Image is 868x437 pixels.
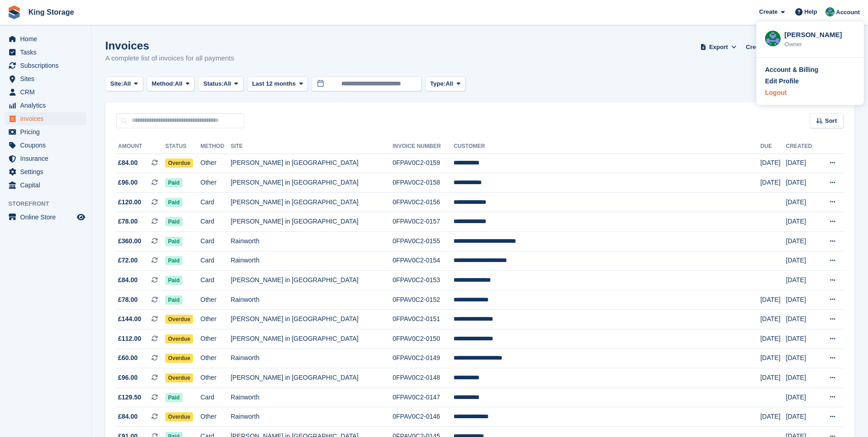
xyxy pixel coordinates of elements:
td: Other [200,329,231,349]
th: Due [760,139,786,154]
span: Settings [20,165,75,178]
a: menu [5,139,86,152]
span: £72.00 [118,256,138,265]
td: Rainworth [231,388,393,407]
td: [DATE] [786,310,819,329]
span: All [175,79,183,88]
span: £96.00 [118,373,138,382]
td: [PERSON_NAME] in [GEOGRAPHIC_DATA] [231,192,393,212]
span: £84.00 [118,158,138,168]
a: menu [5,46,86,59]
td: [DATE] [786,153,819,173]
th: Customer [453,139,760,154]
span: Sites [20,72,75,85]
td: [DATE] [786,388,819,407]
td: 0FPAV0C2-0146 [393,407,453,427]
div: Edit Profile [765,76,799,86]
span: £129.50 [118,393,141,402]
span: Paid [165,198,182,207]
span: £60.00 [118,353,138,363]
td: Other [200,349,231,368]
span: Overdue [165,334,193,344]
a: menu [5,179,86,191]
a: menu [5,211,86,224]
span: Overdue [165,315,193,324]
span: Paid [165,217,182,226]
td: [PERSON_NAME] in [GEOGRAPHIC_DATA] [231,173,393,193]
td: 0FPAV0C2-0158 [393,173,453,193]
span: Paid [165,178,182,187]
td: Other [200,290,231,310]
span: £84.00 [118,412,138,421]
span: CRM [20,86,75,98]
a: menu [5,126,86,138]
td: [DATE] [786,232,819,251]
td: [DATE] [760,349,786,368]
span: Create [759,7,777,16]
h1: Invoices [105,39,234,52]
a: menu [5,86,86,98]
span: Method: [152,79,175,88]
td: [PERSON_NAME] in [GEOGRAPHIC_DATA] [231,310,393,329]
td: Rainworth [231,232,393,251]
span: £96.00 [118,178,138,187]
td: [DATE] [786,192,819,212]
span: £112.00 [118,334,141,344]
span: Site: [110,79,123,88]
span: Export [709,43,728,52]
span: Storefront [8,199,91,208]
td: Card [200,192,231,212]
td: [DATE] [786,290,819,310]
img: stora-icon-8386f47178a22dfd0bd8f6a31ec36ba5ce8667c1dd55bd0f319d3a0aa187defe.svg [7,5,21,19]
td: [DATE] [760,290,786,310]
span: £78.00 [118,217,138,226]
span: Capital [20,179,75,191]
span: £84.00 [118,275,138,285]
button: Method: All [147,76,195,92]
button: Status: All [198,76,243,92]
td: Rainworth [231,349,393,368]
td: Other [200,407,231,427]
a: menu [5,59,86,72]
span: Subscriptions [20,59,75,72]
span: Type: [430,79,446,88]
a: Credit Notes [742,39,785,55]
td: Card [200,271,231,290]
th: Amount [116,139,165,154]
td: [DATE] [786,368,819,388]
td: [DATE] [786,173,819,193]
td: [DATE] [760,173,786,193]
td: [DATE] [760,407,786,427]
td: [DATE] [760,310,786,329]
td: Rainworth [231,251,393,271]
span: All [224,79,232,88]
a: Account & Billing [765,65,855,75]
th: Invoice Number [393,139,453,154]
span: Insurance [20,152,75,165]
td: Other [200,173,231,193]
td: 0FPAV0C2-0157 [393,212,453,232]
td: [DATE] [786,212,819,232]
td: [PERSON_NAME] in [GEOGRAPHIC_DATA] [231,329,393,349]
span: Home [20,33,75,45]
td: [PERSON_NAME] in [GEOGRAPHIC_DATA] [231,153,393,173]
td: Card [200,232,231,251]
td: Other [200,153,231,173]
td: [DATE] [786,251,819,271]
a: King Storage [25,5,78,20]
td: 0FPAV0C2-0155 [393,232,453,251]
p: A complete list of invoices for all payments [105,53,234,64]
span: All [446,79,453,88]
span: Coupons [20,139,75,152]
span: Last 12 months [252,79,296,88]
td: Card [200,251,231,271]
a: menu [5,152,86,165]
th: Site [231,139,393,154]
button: Type: All [425,76,465,92]
span: £78.00 [118,295,138,305]
td: 0FPAV0C2-0148 [393,368,453,388]
a: menu [5,33,86,45]
span: Status: [203,79,223,88]
td: Card [200,388,231,407]
td: [DATE] [760,329,786,349]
